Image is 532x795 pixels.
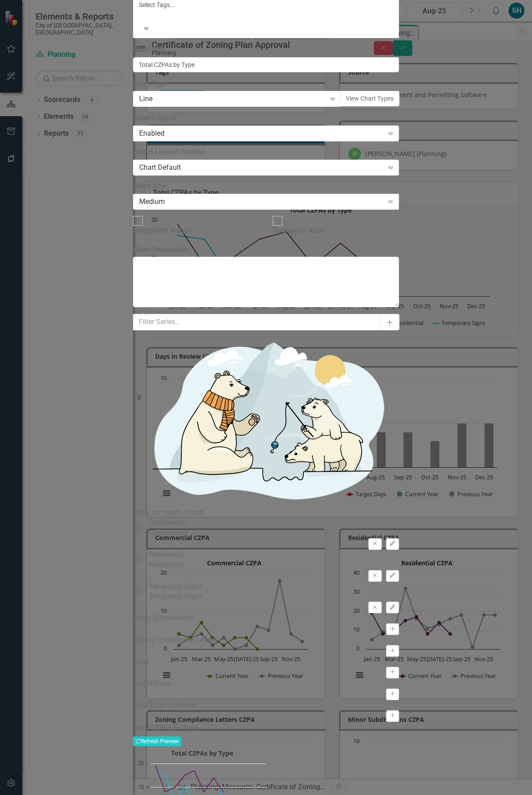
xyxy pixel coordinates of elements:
[133,314,381,330] input: Filter Series...
[139,0,393,9] div: Select Tags...
[139,94,325,104] div: Line
[133,330,399,508] img: No results found
[149,560,184,570] div: Residential
[133,736,181,746] button: Refresh Preview
[133,613,193,623] div: Minor Subdivisions
[139,163,383,173] div: Chart Default
[149,550,184,560] div: Residential
[149,582,202,592] div: Temporary Signs
[139,197,383,207] div: Medium
[133,678,171,689] div: Target Days
[133,700,198,710] div: Total Days in Review
[139,129,383,139] div: Enabled
[133,57,399,72] input: Optional Chart Title
[133,508,399,518] div: Sorry, no results found.
[138,759,144,767] text: 20
[133,147,399,157] label: Select Legend Position
[133,635,217,645] div: Zoning Compliance Letters
[133,113,399,123] label: Show Legend
[340,91,399,106] button: View Chart Types
[133,226,192,236] div: Interpolate Values
[138,783,144,791] text: 10
[133,245,399,255] label: Chart Description
[273,226,324,236] div: Transpose Axes
[171,749,233,757] text: Total CZPAs by Type
[149,518,187,528] div: Commercial
[149,528,187,538] div: Commercial
[133,79,399,89] label: Chart Type
[133,724,399,732] h3: Total CZPAs by Type
[149,591,202,602] div: Temporary Signs
[133,657,149,667] div: Total
[133,181,399,192] label: Chart Size
[133,45,399,55] label: Chart Title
